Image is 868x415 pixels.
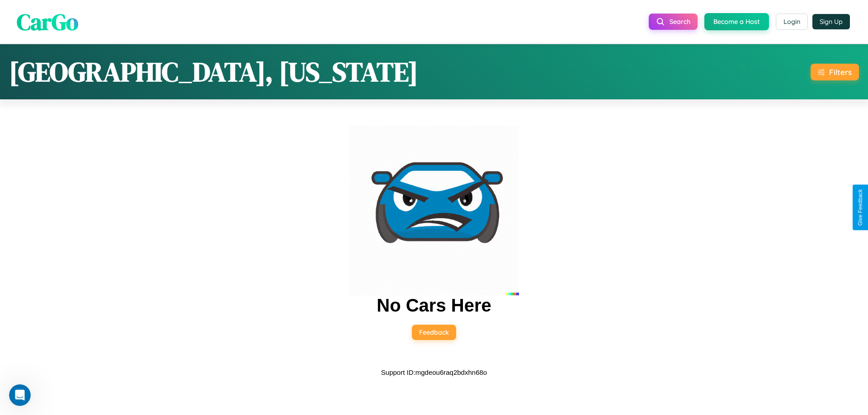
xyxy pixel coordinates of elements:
button: Login [776,14,808,30]
button: Sign Up [812,14,850,29]
button: Become a Host [704,13,769,30]
span: CarGo [17,6,78,37]
p: Support ID: mgdeou6raq2bdxhn68o [381,366,487,378]
iframe: Intercom live chat [9,384,31,406]
h1: [GEOGRAPHIC_DATA], [US_STATE] [9,53,418,90]
button: Feedback [412,325,456,340]
div: Filters [829,67,852,77]
div: Give Feedback [857,189,863,226]
span: Search [670,18,690,26]
button: Search [649,14,698,30]
button: Filters [811,64,859,80]
img: car [349,126,519,295]
h2: No Cars Here [377,295,491,316]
